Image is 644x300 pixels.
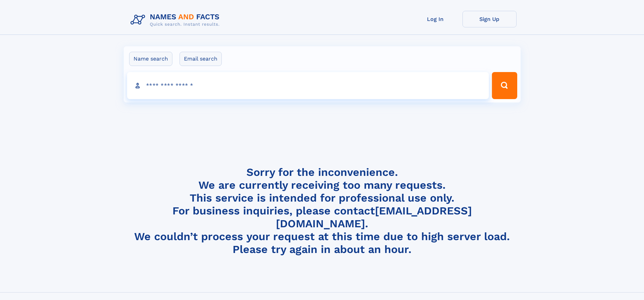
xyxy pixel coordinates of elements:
[127,72,489,99] input: search input
[180,52,222,66] label: Email search
[129,52,172,66] label: Name search
[408,11,462,27] a: Log In
[462,11,517,27] a: Sign Up
[128,11,225,29] img: Logo Names and Facts
[128,166,517,256] h4: Sorry for the inconvenience. We are currently receiving too many requests. This service is intend...
[276,204,472,230] a: [EMAIL_ADDRESS][DOMAIN_NAME]
[492,72,517,99] button: Search Button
